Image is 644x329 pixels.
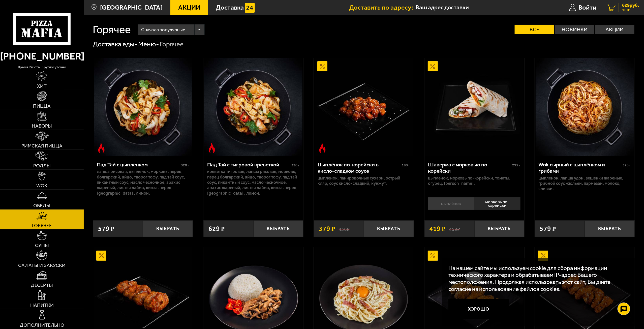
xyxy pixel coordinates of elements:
p: цыпленок, морковь по-корейски, томаты, огурец, [PERSON_NAME]. [428,175,520,186]
img: Шаверма с морковью по-корейски [425,58,524,156]
a: АкционныйШаверма с морковью по-корейски [424,58,524,156]
s: 436 ₽ [339,225,350,232]
li: морковь по-корейски [474,197,520,210]
img: Цыплёнок по-корейски в кисло-сладком соусе [315,58,413,156]
button: Выбрать [585,220,635,237]
span: Римская пицца [21,143,63,148]
span: Акции [178,4,200,11]
p: цыпленок, лапша удон, вешенки жареные, грибной соус Жюльен, пармезан, молоко, сливки. [538,175,631,192]
button: Выбрать [474,220,524,237]
a: Острое блюдоПад Тай с тигровой креветкой [203,58,303,156]
s: 459 ₽ [449,225,460,232]
button: Выбрать [364,220,414,237]
p: лапша рисовая, цыпленок, морковь, перец болгарский, яйцо, творог тофу, пад тай соус, пикантный со... [97,169,189,196]
img: Острое блюдо [317,143,327,153]
a: Доставка еды- [93,40,137,48]
img: Пад Тай с тигровой креветкой [204,58,302,156]
label: Новинки [555,25,594,34]
span: 629 руб. [622,3,639,8]
img: Пад Тай с цыплёнком [94,58,192,156]
p: На нашем сайте мы используем cookie для сбора информации технического характера и обрабатываем IP... [448,265,625,292]
h1: Горячее [93,24,131,35]
button: Выбрать [253,220,303,237]
a: Меню- [138,40,159,48]
span: Доставка [216,4,244,11]
span: Салаты и закуски [18,263,66,268]
span: 370 г [623,163,631,167]
span: Дополнительно [20,323,64,328]
span: 379 ₽ [319,225,335,232]
div: Wok сырный с цыплёнком и грибами [538,161,621,174]
img: Wok сырный с цыплёнком и грибами [536,58,634,156]
span: 1 шт. [622,8,639,12]
span: 320 г [181,163,189,167]
span: Хит [37,84,47,89]
p: креветка тигровая, лапша рисовая, морковь, перец болгарский, яйцо, творог тофу, пад тай соус, пик... [207,169,300,196]
span: Десерты [31,283,53,288]
p: цыпленок, панировочные сухари, острый кляр, Соус кисло-сладкий, кунжут. [318,175,410,186]
span: 629 ₽ [208,225,225,232]
a: Wok сырный с цыплёнком и грибами [535,58,635,156]
span: 320 г [291,163,300,167]
span: Напитки [30,303,54,308]
img: Акционный [538,251,548,261]
img: Акционный [428,251,438,261]
span: 579 ₽ [540,225,556,232]
button: Хорошо [448,299,509,319]
div: Цыплёнок по-корейски в кисло-сладком соусе [318,161,401,174]
span: Горячее [32,223,52,228]
span: Наборы [32,124,52,129]
span: Войти [578,4,596,11]
a: Острое блюдоПад Тай с цыплёнком [93,58,193,156]
div: Горячее [160,40,183,49]
span: Доставить по адресу: [349,4,416,11]
a: АкционныйОстрое блюдоЦыплёнок по-корейски в кисло-сладком соусе [314,58,414,156]
label: Акции [595,25,634,34]
span: [GEOGRAPHIC_DATA] [100,4,163,11]
span: 180 г [402,163,410,167]
span: Супы [35,243,49,248]
span: 295 г [512,163,520,167]
div: Пад Тай с цыплёнком [97,161,180,168]
label: Все [515,25,554,34]
img: Острое блюдо [96,143,106,153]
span: Роллы [33,163,51,168]
div: Пад Тай с тигровой креветкой [207,161,290,168]
img: Акционный [317,61,327,71]
span: Пицца [33,104,51,109]
span: Сначала популярные [141,23,185,36]
span: 419 ₽ [429,225,446,232]
div: Шаверма с морковью по-корейски [428,161,511,174]
button: Выбрать [143,220,193,237]
img: Острое блюдо [207,143,217,153]
img: 15daf4d41897b9f0e9f617042186c801.svg [245,3,255,13]
img: Акционный [96,251,106,261]
div: 0 [424,195,524,215]
li: цыплёнок [428,197,474,210]
input: Ваш адрес доставки [416,3,544,12]
span: Обеды [33,203,50,208]
img: Акционный [428,61,438,71]
span: WOK [36,183,47,188]
span: 579 ₽ [98,225,114,232]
